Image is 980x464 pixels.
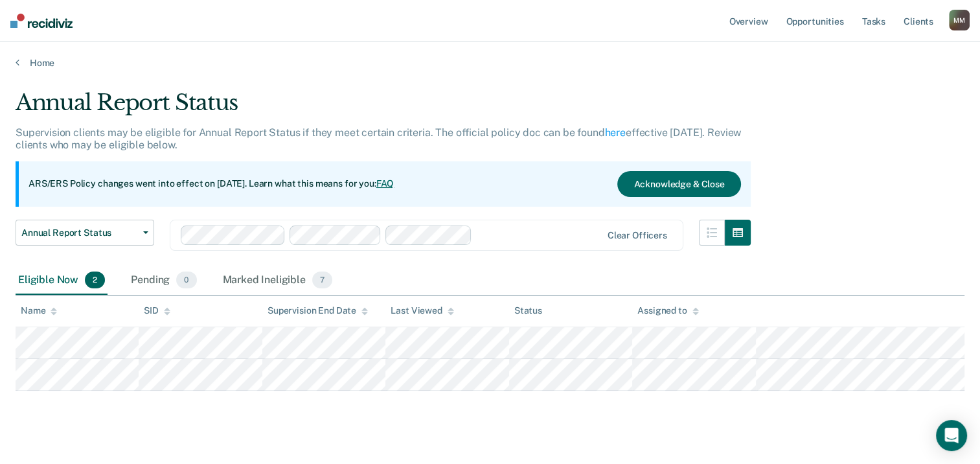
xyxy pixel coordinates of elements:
[28,178,394,191] p: ARS/ERS Policy changes went into effect on [DATE]. Learn what this means for you:
[617,171,740,197] button: Acknowledge & Close
[268,305,368,316] div: Supervision End Date
[21,305,57,316] div: Name
[608,230,667,241] div: Clear officers
[85,272,105,288] span: 2
[949,10,970,30] button: MM
[949,10,970,30] div: M M
[16,126,741,151] p: Supervision clients may be eligible for Annual Report Status if they meet certain criteria. The o...
[21,227,138,238] span: Annual Report Status
[514,305,542,316] div: Status
[128,266,199,295] div: Pending0
[144,305,170,316] div: SID
[16,89,751,126] div: Annual Report Status
[312,272,332,288] span: 7
[376,178,394,189] a: FAQ
[16,220,154,246] button: Annual Report Status
[220,266,336,295] div: Marked Ineligible7
[16,266,108,295] div: Eligible Now2
[936,420,967,451] div: Open Intercom Messenger
[605,126,626,139] a: here
[16,57,964,69] a: Home
[176,272,196,288] span: 0
[391,305,453,316] div: Last Viewed
[10,14,73,28] img: Recidiviz
[637,305,698,316] div: Assigned to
